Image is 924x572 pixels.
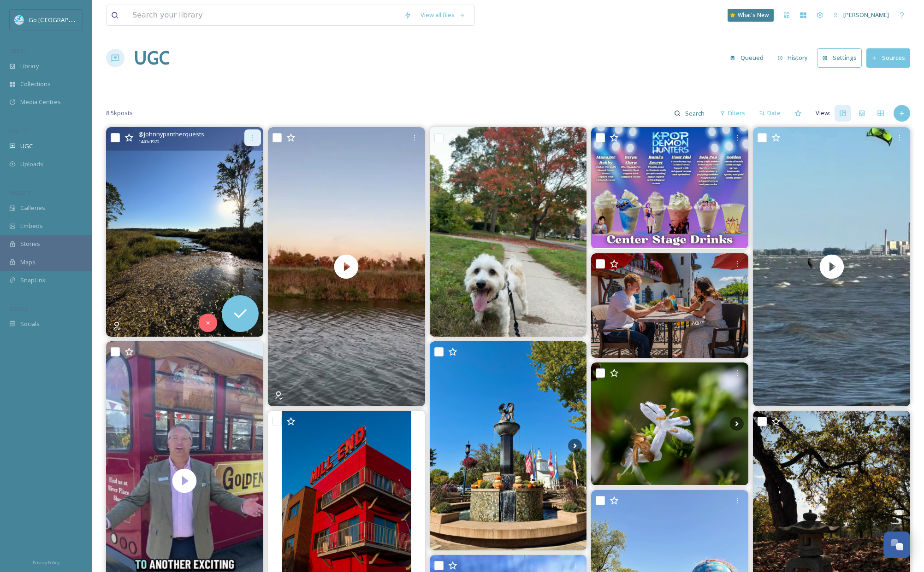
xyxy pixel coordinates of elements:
[866,48,910,67] button: Sources
[883,531,910,558] button: Open Chat
[138,130,204,139] span: @ johnnypantherquests
[20,142,33,151] span: UGC
[20,320,40,328] span: Socials
[753,127,910,406] img: thumbnail
[767,109,781,117] span: Date
[9,305,28,312] span: SOCIALS
[828,6,894,24] a: [PERSON_NAME]
[268,127,425,406] video: A little mumuration action out in the swamp tonight.
[843,11,889,19] span: [PERSON_NAME]
[134,44,170,72] a: UGC
[20,276,46,285] span: SnapLink
[20,98,61,106] span: Media Centres
[20,239,40,248] span: Stories
[20,222,43,230] span: Embeds
[138,139,159,145] span: 1440 x 1920
[725,49,773,67] a: Queued
[106,127,263,336] img: It smells like fall.
[20,160,43,169] span: Uploads
[773,49,817,67] a: History
[20,204,45,212] span: Galleries
[9,47,25,54] span: MEDIA
[29,15,97,24] span: Go [GEOGRAPHIC_DATA]
[728,109,745,117] span: Filters
[591,127,748,248] img: Coming to K-Pop Demon Hunter Night? Check out our event exclusive drinks! #sodapop #youridol #rum...
[817,48,866,67] a: Settings
[128,5,399,25] input: Search your library
[33,560,59,566] span: Privacy Policy
[33,556,59,567] a: Privacy Policy
[20,62,39,70] span: Library
[725,49,768,67] button: Queued
[816,109,830,117] span: View:
[681,104,711,123] input: Search
[15,15,24,24] img: GoGreatLogo_MISkies_RegionalTrails%20%281%29.png
[591,253,748,358] img: Soak up this gorgeous warm weather on our patio! ☀️🍴 With the perfect view of Frankenmuth’s Main ...
[753,127,910,406] video: Kite surfers are back out today!
[9,128,29,134] span: COLLECT
[430,127,587,336] img: Goodbye September! Hello October! Leaves are changing its colors 🍁🍂 it's sooo beautiful, so is my...
[106,109,133,117] span: 8.5k posts
[430,341,587,550] img: There’s nothing like fall in our lovely town - crisp air, golden leaves, and that cozy feeling th...
[773,49,813,67] button: History
[728,9,774,22] a: What's New
[20,80,51,88] span: Collections
[20,258,36,267] span: Maps
[9,189,30,196] span: WIDGETS
[817,48,862,67] button: Settings
[416,6,470,24] a: View all files
[268,127,425,406] img: thumbnail
[591,362,748,485] img: Heptacodium miconioides, also known as seven-son flower, is a deciduous, multi-stem shrub or smal...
